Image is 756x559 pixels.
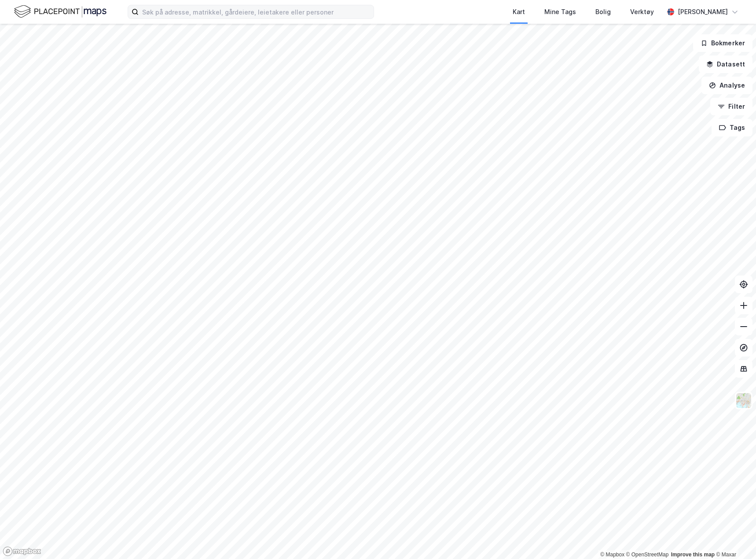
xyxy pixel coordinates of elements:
input: Søk på adresse, matrikkel, gårdeiere, leietakere eller personer [139,5,374,18]
div: Verktøy [630,7,654,17]
button: Datasett [699,55,752,73]
a: Mapbox [600,552,624,558]
div: Mine Tags [544,7,576,17]
button: Analyse [701,77,752,94]
a: OpenStreetMap [626,552,669,558]
div: Bolig [595,7,611,17]
div: Kart [513,7,525,17]
button: Filter [710,98,752,115]
button: Bokmerker [693,34,752,52]
iframe: Chat Widget [712,517,756,559]
div: [PERSON_NAME] [678,7,728,17]
img: Z [735,392,752,409]
button: Tags [712,119,752,136]
div: Kontrollprogram for chat [712,517,756,559]
a: Mapbox homepage [3,546,41,556]
a: Improve this map [671,552,715,558]
img: logo.f888ab2527a4732fd821a326f86c7f29.svg [14,4,106,19]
